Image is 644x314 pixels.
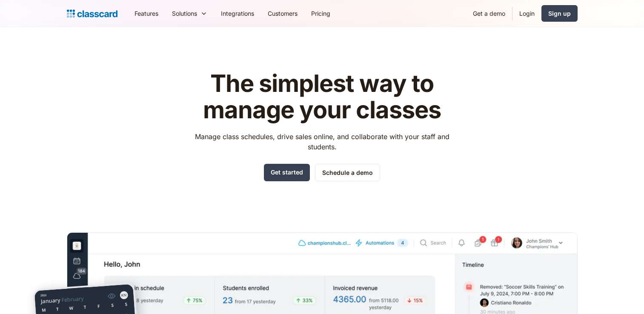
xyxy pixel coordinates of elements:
a: Customers [261,4,304,23]
div: Sign up [548,9,571,18]
a: Pricing [304,4,337,23]
a: Login [512,4,541,23]
a: Get started [264,164,310,181]
a: Features [128,4,165,23]
a: Integrations [214,4,261,23]
div: Solutions [172,9,197,18]
a: Sign up [541,5,578,22]
div: Solutions [165,4,214,23]
a: home [67,8,117,20]
p: Manage class schedules, drive sales online, and collaborate with your staff and students. [187,131,457,152]
a: Get a demo [466,4,512,23]
h1: The simplest way to manage your classes [187,71,457,123]
a: Schedule a demo [315,164,380,181]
